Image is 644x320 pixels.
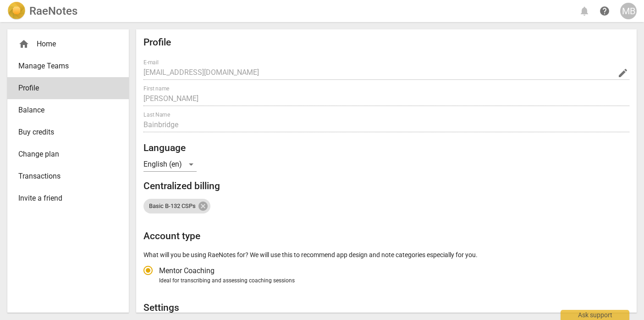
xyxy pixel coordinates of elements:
[18,171,110,182] span: Transactions
[617,67,628,79] span: edit
[143,86,169,91] label: First name
[599,6,610,17] span: help
[29,5,77,17] h2: RaeNotes
[7,121,129,143] a: Buy credits
[143,157,197,172] div: English (en)
[143,302,629,314] h2: Settings
[561,310,629,320] div: Ask support
[18,127,110,138] span: Buy credits
[7,187,129,209] a: Invite a friend
[7,55,129,77] a: Manage Teams
[143,37,629,48] h2: Profile
[18,149,110,160] span: Change plan
[18,39,110,50] div: Home
[620,3,637,19] button: MB
[7,99,129,121] a: Balance
[7,33,129,55] div: Home
[18,105,110,116] span: Balance
[143,199,210,213] div: Basic B-132 CSPs
[143,180,629,192] h2: Centralized billing
[159,277,627,285] div: Ideal for transcribing and assessing coaching sessions
[143,112,170,118] label: Last Name
[159,265,215,276] span: Mentor Coaching
[143,250,629,260] p: What will you be using RaeNotes for? We will use this to recommend app design and note categories...
[616,67,629,79] button: Change Email
[143,203,201,210] span: Basic B-132 CSPs
[7,2,26,20] img: Logo
[18,61,110,72] span: Manage Teams
[7,2,77,20] a: LogoRaeNotes
[7,165,129,187] a: Transactions
[18,83,110,94] span: Profile
[18,193,110,204] span: Invite a friend
[18,39,29,50] span: home
[7,143,129,165] a: Change plan
[7,77,129,99] a: Profile
[143,142,629,154] h2: Language
[143,259,629,285] div: Account type
[143,230,629,242] h2: Account type
[143,60,159,65] label: E-mail
[596,3,613,19] a: Help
